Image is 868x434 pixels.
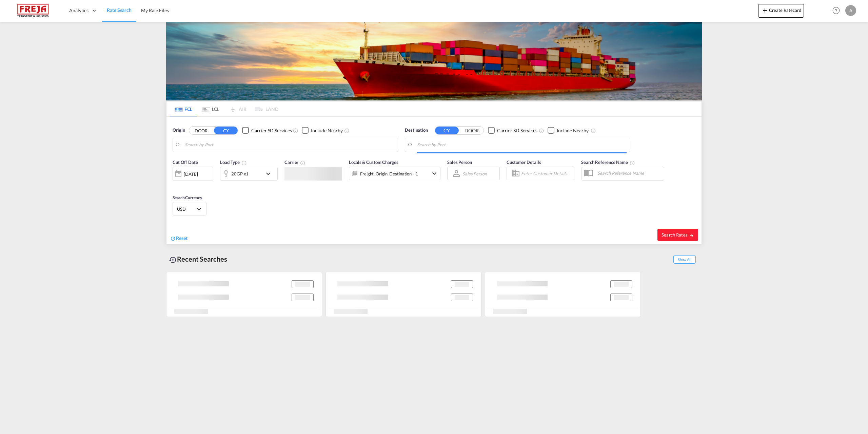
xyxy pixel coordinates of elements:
span: Customer Details [507,159,541,165]
div: 20GP x1icon-chevron-down [220,167,278,181]
md-tab-item: LCL [197,101,224,116]
span: Search Reference Name [581,159,635,165]
md-icon: icon-refresh [170,235,176,242]
md-icon: icon-chevron-down [264,170,276,178]
md-icon: Unchecked: Ignores neighbouring ports when fetching rates.Checked : Includes neighbouring ports w... [591,128,596,133]
span: Destination [405,127,428,134]
div: Carrier SD Services [497,127,537,134]
button: icon-plus 400-fgCreate Ratecard [758,4,804,18]
div: A [845,5,856,16]
input: Search by Port [417,140,627,150]
span: Locals & Custom Charges [349,159,398,165]
input: Search by Port [185,140,394,150]
span: Search Currency [173,195,202,200]
span: Search Rates [662,232,694,238]
div: icon-refreshReset [170,235,188,242]
md-icon: icon-arrow-right [689,233,694,238]
md-icon: Unchecked: Search for CY (Container Yard) services for all selected carriers.Checked : Search for... [539,128,544,133]
md-checkbox: Checkbox No Ink [548,127,589,134]
md-icon: Unchecked: Ignores neighbouring ports when fetching rates.Checked : Includes neighbouring ports w... [344,128,350,133]
md-checkbox: Checkbox No Ink [488,127,537,134]
md-checkbox: Checkbox No Ink [302,127,343,134]
input: Enter Customer Details [521,168,572,178]
div: Origin DOOR CY Checkbox No InkUnchecked: Search for CY (Container Yard) services for all selected... [166,117,702,244]
md-icon: icon-information-outline [241,160,247,166]
span: My Rate Files [141,7,169,13]
div: Recent Searches [166,251,230,267]
span: USD [177,206,196,212]
md-datepicker: Select [173,180,178,189]
img: 586607c025bf11f083711d99603023e7.png [10,3,56,18]
span: Analytics [69,7,88,14]
span: Origin [173,127,185,134]
div: Include Nearby [311,127,343,134]
div: Help [830,5,845,17]
span: Cut Off Date [173,159,198,165]
md-icon: icon-chevron-down [430,169,438,177]
md-pagination-wrapper: Use the left and right arrow keys to navigate between tabs [170,101,278,116]
md-tab-item: FCL [170,101,197,116]
span: Rate Search [107,7,132,13]
span: Help [830,5,842,16]
md-icon: icon-plus 400-fg [761,6,769,14]
input: Search Reference Name [594,168,664,178]
md-icon: icon-backup-restore [169,256,177,264]
span: Reset [176,235,188,241]
span: Show All [673,255,696,264]
md-icon: Unchecked: Search for CY (Container Yard) services for all selected carriers.Checked : Search for... [293,128,298,133]
md-icon: The selected Trucker/Carrierwill be displayed in the rate results If the rates are from another f... [300,160,305,166]
div: [DATE] [173,167,213,181]
span: Sales Person [447,159,472,165]
span: Carrier [284,159,305,165]
div: Include Nearby [557,127,589,134]
img: LCL+%26+FCL+BACKGROUND.png [166,22,702,100]
div: Carrier SD Services [251,127,292,134]
md-checkbox: Checkbox No Ink [242,127,292,134]
button: CY [214,127,238,134]
button: DOOR [460,127,484,134]
button: CY [435,127,459,134]
md-icon: Your search will be saved by the below given name [630,160,635,166]
button: DOOR [189,127,213,134]
div: Freight Origin Destination Factory Stuffing [360,169,418,178]
div: Freight Origin Destination Factory Stuffingicon-chevron-down [349,167,440,180]
div: [DATE] [184,171,198,177]
div: 20GP x1 [231,169,249,178]
md-select: Sales Person [462,169,488,178]
span: Load Type [220,159,247,165]
button: Search Ratesicon-arrow-right [657,229,698,241]
md-select: Select Currency: $ USDUnited States Dollar [176,204,203,214]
